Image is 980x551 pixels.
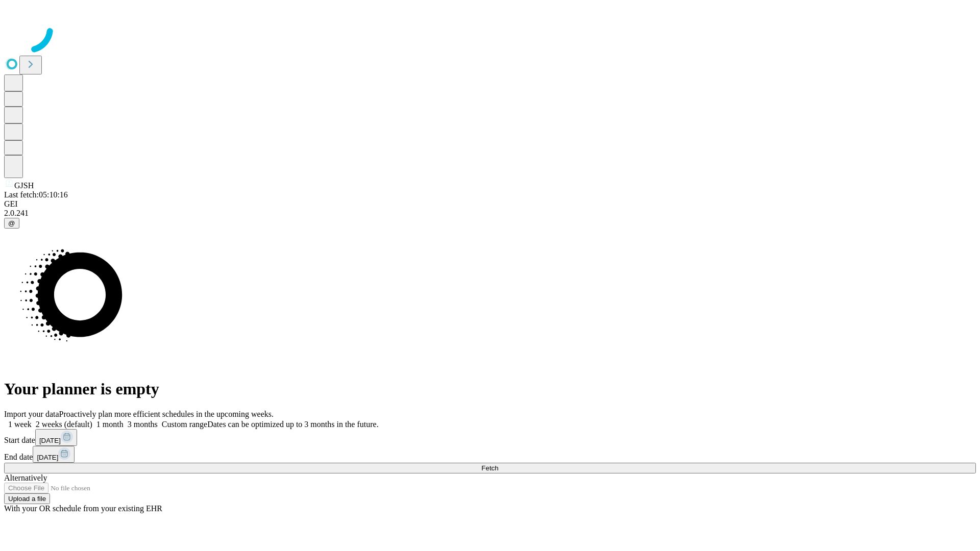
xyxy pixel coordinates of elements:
[4,473,47,482] span: Alternatively
[4,463,976,473] button: Fetch
[4,380,976,398] h1: Your planner is empty
[162,420,207,429] span: Custom range
[35,429,77,446] button: [DATE]
[4,190,68,199] span: Last fetch: 05:10:16
[4,209,976,218] div: 2.0.241
[207,420,378,429] span: Dates can be optimized up to 3 months in the future.
[14,181,34,190] span: GJSH
[4,429,976,446] div: Start date
[36,420,92,429] span: 2 weeks (default)
[128,420,158,429] span: 3 months
[4,410,59,418] span: Import your data
[39,437,61,444] span: [DATE]
[96,420,124,429] span: 1 month
[4,218,19,229] button: @
[37,454,58,461] span: [DATE]
[59,410,274,418] span: Proactively plan more efficient schedules in the upcoming weeks.
[4,493,50,504] button: Upload a file
[4,446,976,463] div: End date
[8,420,32,429] span: 1 week
[4,199,976,209] div: GEI
[4,504,162,513] span: With your OR schedule from your existing EHR
[33,446,75,463] button: [DATE]
[481,464,498,472] span: Fetch
[8,219,15,227] span: @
